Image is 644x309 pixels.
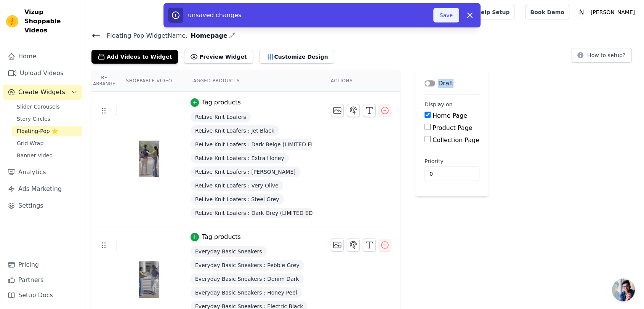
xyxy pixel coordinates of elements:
[433,8,459,22] button: Save
[3,85,82,100] button: Create Widgets
[12,101,82,112] a: Slider Carousels
[322,70,400,92] th: Actions
[191,112,251,122] span: ReLive Knit Loafers
[191,194,284,205] span: ReLive Knit Loafers : Steel Grey
[187,31,227,40] span: Homepage
[181,70,322,92] th: Tagged Products
[191,246,267,257] span: Everyday Basic Sneakers
[229,30,235,41] div: Edit Name
[138,141,160,177] img: a91413724e2e44ec8c593a7db30c512f.thumbnail.0000000000.jpg
[202,98,241,107] div: Tag products
[433,124,473,131] label: Product Page
[191,125,279,136] span: ReLive Knit Loafers : Jet Black
[191,232,241,242] button: Tag products
[91,50,178,64] button: Add Videos to Widget
[17,139,43,147] span: Grid Wrap
[191,287,302,298] span: Everyday Basic Sneakers : Honey Peel
[191,98,241,107] button: Tag products
[3,181,82,197] a: Ads Marketing
[17,127,58,135] span: Floating-Pop ⭐
[3,198,82,213] a: Settings
[191,167,300,177] span: ReLive Knit Loafers : [PERSON_NAME]
[191,208,312,218] span: ReLive Knit Loafers : Dark Grey (LIMITED EDITION)
[331,239,344,251] button: Change Thumbnail
[17,103,60,110] span: Slider Carousels
[433,112,467,119] label: Home Page
[259,50,334,64] button: Customize Design
[117,70,181,92] th: Shoppable Video
[612,279,635,301] div: Open chat
[12,150,82,161] a: Banner Video
[3,66,82,81] a: Upload Videos
[331,104,344,117] button: Change Thumbnail
[433,136,479,144] label: Collection Page
[191,180,283,191] span: ReLive Knit Loafers : Very Olive
[91,70,117,92] th: Re Arrange
[191,139,312,150] span: ReLive Knit Loafers : Dark Beige (LIMITED EDITION)
[138,261,160,298] img: 6dd5723b555e4f1c93073ac0957fb72c.thumbnail.0000000000.jpg
[438,79,453,88] p: Draft
[425,101,453,108] legend: Display on
[18,88,65,97] span: Create Widgets
[184,50,253,64] button: Preview Widget
[188,11,241,19] span: unsaved changes
[425,157,479,165] label: Priority
[202,232,241,242] div: Tag products
[191,274,304,284] span: Everyday Basic Sneakers : Denim Dark
[572,53,632,61] a: How to setup?
[3,257,82,272] a: Pricing
[12,114,82,124] a: Story Circles
[101,31,187,40] span: Floating Pop Widget Name:
[3,272,82,288] a: Partners
[191,153,289,163] span: ReLive Knit Loafers : Extra Honey
[12,126,82,136] a: Floating-Pop ⭐
[572,48,632,62] button: How to setup?
[3,49,82,64] a: Home
[12,138,82,149] a: Grid Wrap
[191,260,304,271] span: Everyday Basic Sneakers : Pebble Grey
[3,165,82,180] a: Analytics
[17,152,53,159] span: Banner Video
[3,288,82,303] a: Setup Docs
[17,115,50,123] span: Story Circles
